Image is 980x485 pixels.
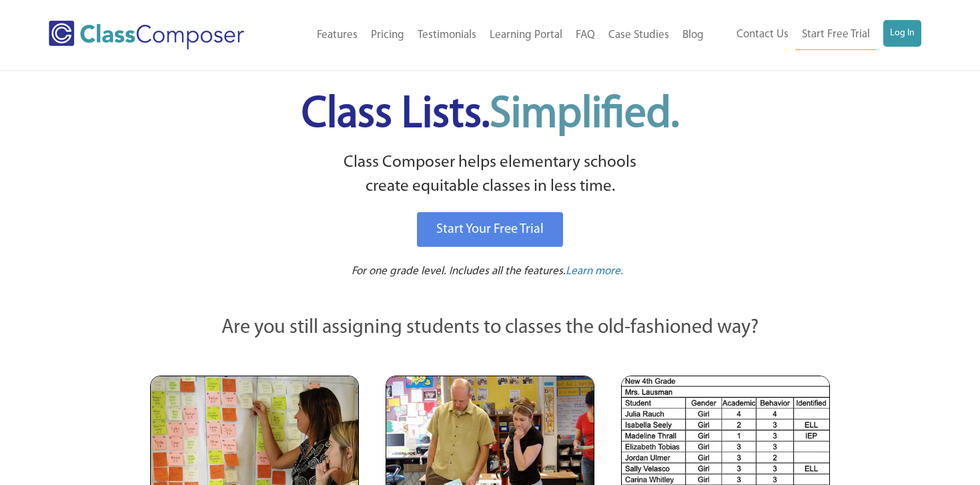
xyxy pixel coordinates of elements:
[302,93,679,137] span: Class Lists.
[483,21,569,50] a: Learning Portal
[569,21,602,50] a: FAQ
[883,20,921,47] a: Log In
[150,314,831,343] p: Are you still assigning students to classes the old-fashioned way?
[280,21,710,50] nav: Header Menu
[49,21,244,49] img: Class Composer
[566,266,623,277] span: Learn more.
[364,21,411,50] a: Pricing
[352,266,566,277] span: For one grade level. Includes all the features.
[730,20,795,49] a: Contact Us
[676,21,710,50] a: Blog
[566,264,623,280] a: Learn more.
[411,21,483,50] a: Testimonials
[310,21,364,50] a: Features
[490,93,679,137] span: Simplified.
[148,151,833,199] p: Class Composer helps elementary schools create equitable classes in less time.
[436,223,544,236] span: Start Your Free Trial
[602,21,676,50] a: Case Studies
[795,20,877,50] a: Start Free Trial
[710,20,921,50] nav: Header Menu
[417,212,563,247] a: Start Your Free Trial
